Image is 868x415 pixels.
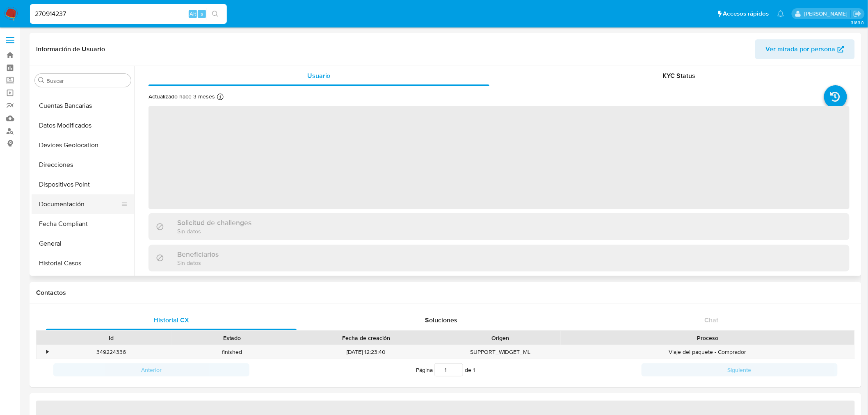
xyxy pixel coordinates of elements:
[36,45,105,53] h1: Información de Usuario
[57,334,166,342] div: Id
[38,77,45,84] button: Buscar
[177,250,219,259] h3: Beneficiarios
[51,345,171,359] div: 349224336
[755,39,855,59] button: Ver mirada por persona
[32,175,134,194] button: Dispositivos Point
[473,366,475,374] span: 1
[148,93,215,100] p: Actualizado hace 3 meses
[298,334,434,342] div: Fecha de creación
[425,315,458,325] span: Soluciones
[190,10,196,18] span: Alt
[36,289,855,297] h1: Contactos
[32,234,134,253] button: General
[307,71,331,80] span: Usuario
[777,10,784,17] a: Notificaciones
[46,348,48,356] div: •
[440,345,561,359] div: SUPPORT_WIDGET_ML
[642,363,838,376] button: Siguiente
[853,9,862,18] a: Salir
[177,334,286,342] div: Estado
[561,345,854,359] div: Viaje del paquete - Comprador
[32,194,128,214] button: Documentación
[32,135,134,155] button: Devices Geolocation
[32,273,134,293] button: Historial Riesgo PLD
[148,213,850,240] div: Solicitud de challengesSin datos
[207,8,224,20] button: search-icon
[416,363,475,376] span: Página de
[171,345,292,359] div: finished
[566,334,849,342] div: Proceso
[177,218,251,227] h3: Solicitud de challenges
[663,71,696,80] span: KYC Status
[46,77,128,84] input: Buscar
[804,10,850,18] p: gregorio.negri@mercadolibre.com
[446,334,555,342] div: Origen
[723,9,769,18] span: Accesos rápidos
[177,227,251,235] p: Sin datos
[201,10,203,18] span: s
[153,315,189,325] span: Historial CX
[292,345,440,359] div: [DATE] 12:23:40
[32,253,134,273] button: Historial Casos
[148,106,850,209] span: ‌
[177,259,219,267] p: Sin datos
[30,9,227,19] input: Buscar usuario o caso...
[148,245,850,271] div: BeneficiariosSin datos
[32,155,134,175] button: Direcciones
[766,39,836,59] span: Ver mirada por persona
[53,363,249,376] button: Anterior
[705,315,719,325] span: Chat
[32,116,134,135] button: Datos Modificados
[32,96,134,116] button: Cuentas Bancarias
[32,214,134,234] button: Fecha Compliant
